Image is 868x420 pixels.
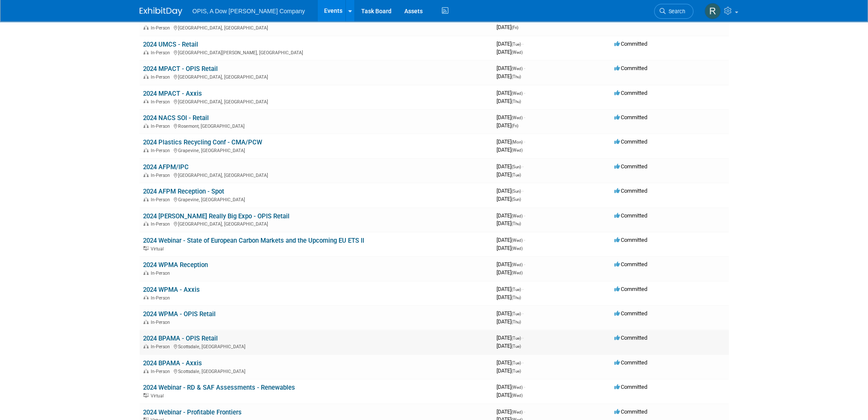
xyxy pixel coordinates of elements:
[497,98,521,104] span: [DATE]
[511,385,523,390] span: (Wed)
[143,173,149,177] img: In-Person Event
[497,286,523,292] span: [DATE]
[497,310,523,317] span: [DATE]
[143,49,490,56] div: [GEOGRAPHIC_DATA][PERSON_NAME], [GEOGRAPHIC_DATA]
[151,99,172,105] span: In-Person
[524,90,525,96] span: -
[143,237,364,244] a: 2024 Webinar - State of European Carbon Markets and the Upcoming EU ETS II
[193,8,305,15] span: OPIS, A Dow [PERSON_NAME] Company
[143,196,490,203] div: Grapevine, [GEOGRAPHIC_DATA]
[511,262,523,267] span: (Wed)
[497,261,525,267] span: [DATE]
[524,16,525,23] span: -
[143,50,149,54] img: In-Person Event
[511,99,521,104] span: (Thu)
[522,163,523,170] span: -
[511,50,523,55] span: (Wed)
[140,7,182,16] img: ExhibitDay
[511,221,521,226] span: (Thu)
[614,237,647,243] span: Committed
[497,114,525,120] span: [DATE]
[614,16,647,23] span: Committed
[143,286,200,294] a: 2024 WPMA - Axxis
[511,140,523,144] span: (Mon)
[497,384,525,390] span: [DATE]
[511,238,523,243] span: (Wed)
[522,359,523,366] span: -
[524,408,525,415] span: -
[522,335,523,341] span: -
[143,25,149,29] img: In-Person Event
[143,98,490,105] div: [GEOGRAPHIC_DATA], [GEOGRAPHIC_DATA]
[524,384,525,390] span: -
[497,138,525,145] span: [DATE]
[497,318,521,325] span: [DATE]
[143,171,490,178] div: [GEOGRAPHIC_DATA], [GEOGRAPHIC_DATA]
[143,335,218,342] a: 2024 BPAMA - OPIS Retail
[143,270,149,275] img: In-Person Event
[497,24,518,30] span: [DATE]
[614,188,647,194] span: Committed
[511,393,523,398] span: (Wed)
[497,147,523,153] span: [DATE]
[151,369,172,374] span: In-Person
[614,408,647,415] span: Committed
[511,197,521,202] span: (Sun)
[497,122,518,129] span: [DATE]
[614,212,647,219] span: Committed
[614,384,647,390] span: Committed
[151,295,172,301] span: In-Person
[511,214,523,218] span: (Wed)
[497,408,525,415] span: [DATE]
[666,8,685,15] span: Search
[151,123,172,129] span: In-Person
[497,367,521,374] span: [DATE]
[497,49,523,55] span: [DATE]
[497,196,521,202] span: [DATE]
[143,123,149,128] img: In-Person Event
[143,343,490,350] div: Scottsdale, [GEOGRAPHIC_DATA]
[497,392,523,398] span: [DATE]
[143,393,149,397] img: Virtual Event
[143,114,209,122] a: 2024 NACS SOI - Retail
[511,148,523,153] span: (Wed)
[511,42,521,47] span: (Tue)
[497,269,523,276] span: [DATE]
[143,73,490,80] div: [GEOGRAPHIC_DATA], [GEOGRAPHIC_DATA]
[704,3,721,19] img: Renee Ortner
[497,245,523,251] span: [DATE]
[614,261,647,267] span: Committed
[497,41,523,47] span: [DATE]
[143,212,289,220] a: 2024 [PERSON_NAME] Really Big Expo - OPIS Retail
[511,270,523,275] span: (Wed)
[143,408,242,416] a: 2024 Webinar - Profitable Frontiers
[143,310,216,318] a: 2024 WPMA - OPIS Retail
[511,410,523,414] span: (Wed)
[511,344,521,349] span: (Tue)
[151,270,172,276] span: In-Person
[151,148,172,153] span: In-Person
[614,41,647,47] span: Committed
[511,189,521,194] span: (Sun)
[497,73,521,79] span: [DATE]
[497,188,523,194] span: [DATE]
[143,261,208,269] a: 2024 WPMA Reception
[511,295,521,300] span: (Thu)
[143,197,149,201] img: In-Person Event
[143,99,149,103] img: In-Person Event
[143,122,490,129] div: Rosemont, [GEOGRAPHIC_DATA]
[497,16,525,23] span: [DATE]
[143,24,490,31] div: [GEOGRAPHIC_DATA], [GEOGRAPHIC_DATA]
[511,320,521,324] span: (Thu)
[511,115,523,120] span: (Wed)
[614,310,647,317] span: Committed
[511,246,523,251] span: (Wed)
[151,221,172,227] span: In-Person
[524,65,525,71] span: -
[143,188,224,195] a: 2024 AFPM Reception - Spot
[511,123,518,128] span: (Fri)
[151,393,166,399] span: Virtual
[143,220,490,227] div: [GEOGRAPHIC_DATA], [GEOGRAPHIC_DATA]
[524,237,525,243] span: -
[614,335,647,341] span: Committed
